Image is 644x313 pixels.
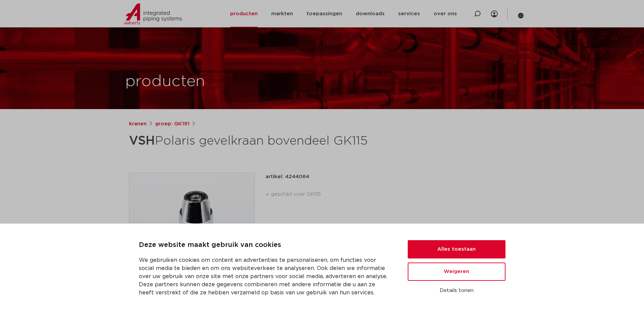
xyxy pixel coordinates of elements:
button: Weigeren [408,263,505,281]
h1: Polaris gevelkraan bovendeel GK115 [129,131,384,151]
li: geschikt voor GK115 [271,189,515,200]
a: kranen [129,120,147,128]
a: groep: GK191 [155,120,189,128]
button: Alles toestaan [408,240,505,258]
p: artikel: 4244064 [265,173,309,181]
button: Details tonen [408,285,505,296]
h1: producten [125,71,205,92]
p: Deze website maakt gebruik van cookies [139,240,391,251]
img: Product Image for VSH Polaris gevelkraan bovendeel GK115 [129,173,254,298]
p: We gebruiken cookies om content en advertenties te personaliseren, om functies voor social media ... [139,256,391,297]
strong: VSH [129,135,155,147]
